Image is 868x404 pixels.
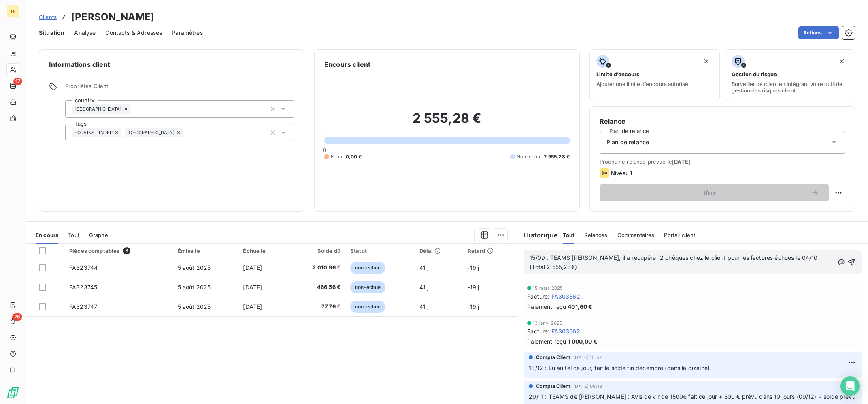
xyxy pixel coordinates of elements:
h6: Relance [600,116,845,126]
h3: [PERSON_NAME] [71,10,154,24]
button: Gestion du risqueSurveiller ce client en intégrant votre outil de gestion des risques client. [725,49,855,101]
span: 77,76 € [293,303,340,311]
input: Ajouter une valeur [183,129,190,136]
span: [DATE] 15:57 [573,355,602,360]
span: [DATE] 09:18 [573,384,602,389]
span: Clients [39,14,57,20]
span: FORAINS - INDEP [74,130,113,135]
span: Contacts & Adresses [105,29,162,37]
span: 41 j [419,303,429,310]
span: Niveau 1 [611,170,632,176]
span: Propriétés Client [65,83,294,94]
span: Graphe [89,232,108,238]
div: Retard [468,248,513,254]
a: Clients [39,13,57,21]
span: Facture : [527,327,549,336]
div: Pièces comptables [69,247,168,254]
h6: Historique [517,230,558,240]
span: Facture : [527,292,549,301]
span: 401,60 € [568,302,592,311]
span: 0 [323,147,326,153]
span: 1 000,00 € [568,337,598,346]
span: 41 j [419,284,429,291]
div: Statut [350,248,410,254]
div: Open Intercom Messenger [840,376,860,396]
span: 466,56 € [293,283,340,291]
span: [DATE] [243,303,262,310]
span: Analyse [74,29,96,37]
span: 41 j [419,264,429,271]
span: Surveiller ce client en intégrant votre outil de gestion des risques client. [732,81,848,94]
span: [DATE] [243,264,262,271]
span: 2 010,96 € [293,264,340,272]
span: 17 [13,78,22,85]
span: Limite d’encours [596,71,639,77]
div: Échue le [243,248,283,254]
span: Prochaine relance prévue le [600,158,845,165]
span: Plan de relance [606,138,649,146]
span: 26 [12,313,22,321]
span: Paiement reçu [527,337,566,346]
span: 2 555,28 € [544,153,570,160]
span: Situation [39,29,64,37]
span: Paramètres [172,29,203,37]
input: Ajouter une valeur [131,105,137,113]
span: 0,00 € [346,153,362,160]
span: non-échue [350,262,385,274]
span: Compta Client [536,354,570,361]
span: 5 août 2025 [178,264,211,271]
span: Paiement reçu [527,302,566,311]
span: Tout [563,232,575,238]
button: Actions [798,26,839,39]
h6: Encours client [324,60,370,69]
span: 5 août 2025 [178,303,211,310]
span: non-échue [350,281,385,293]
div: Solde dû [293,248,340,254]
h6: Informations client [49,60,294,69]
span: FA323747 [69,303,97,310]
span: -19 j [468,303,479,310]
span: Portail client [664,232,695,238]
span: Commentaires [617,232,655,238]
span: [GEOGRAPHIC_DATA] [74,107,122,111]
span: Échu [331,153,343,160]
span: 3 [123,247,130,254]
span: [GEOGRAPHIC_DATA] [127,130,174,135]
h2: 2 555,28 € [324,110,570,135]
span: En cours [36,232,58,238]
button: Limite d’encoursAjouter une limite d’encours autorisé [589,49,720,101]
span: Tout [68,232,79,238]
span: FA303562 [551,327,580,336]
span: non-échue [350,301,385,313]
span: 13 janv. 2025 [533,321,562,325]
span: Ajouter une limite d’encours autorisé [596,81,688,87]
div: Émise le [178,248,234,254]
span: 5 août 2025 [178,284,211,291]
span: [DATE] [672,158,690,165]
img: Logo LeanPay [6,386,19,399]
span: Non-échu [517,153,540,160]
span: FA323744 [69,264,98,271]
span: Relances [584,232,607,238]
span: Voir [609,190,811,196]
span: FA323745 [69,284,97,291]
span: 18/12 : Eu au tel ce jour, fait le solde fin décembre (dans la dizaine) [529,364,710,371]
span: -19 j [468,284,479,291]
span: Compta Client [536,383,570,390]
span: [DATE] [243,284,262,291]
span: -19 j [468,264,479,271]
div: TE [6,5,19,18]
span: 15 mars 2025 [533,286,563,291]
span: FA303562 [551,292,580,301]
div: Délai [419,248,458,254]
button: Voir [600,184,829,201]
span: 15/09 : TEAMS [PERSON_NAME], il a récupérer 2 chèques chez le client pour les factures échues le ... [530,254,819,270]
span: Gestion du risque [732,71,777,77]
